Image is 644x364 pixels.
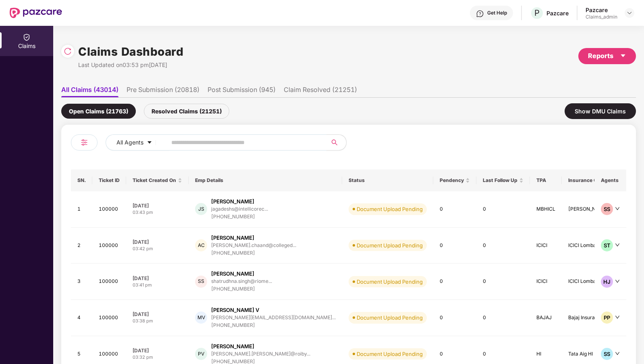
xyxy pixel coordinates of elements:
td: 100000 [92,191,126,228]
h1: Claims Dashboard [78,43,183,61]
td: BAJAJ [530,300,562,336]
div: [PERSON_NAME].chaand@colleged... [211,243,296,248]
div: [PHONE_NUMBER] [211,249,296,257]
span: down [615,243,620,247]
div: JS [195,203,207,215]
span: caret-down [620,52,626,59]
span: down [615,315,620,320]
div: Claims_admin [586,14,617,20]
div: HJ [601,276,613,288]
span: down [615,206,620,211]
div: [DATE] [133,347,182,354]
td: 0 [433,264,476,300]
div: 03:42 pm [133,245,182,252]
li: Claim Resolved (21251) [284,86,357,97]
td: 0 [476,191,530,228]
div: PP [601,312,613,324]
td: 100000 [92,300,126,336]
span: search [326,139,342,146]
td: ICICI [530,228,562,264]
th: Pendency [433,169,476,191]
div: MV [195,312,207,324]
td: 0 [476,228,530,264]
td: ICICI [530,264,562,300]
td: 1 [71,191,92,228]
th: TPA [530,169,562,191]
th: Agents [594,169,626,191]
span: Pendency [440,177,464,184]
td: 0 [433,191,476,228]
td: 4 [71,300,92,336]
td: [PERSON_NAME] [562,191,623,228]
li: Post Submission (945) [208,86,276,97]
td: 100000 [92,264,126,300]
img: svg+xml;base64,PHN2ZyBpZD0iRHJvcGRvd24tMzJ4MzIiIHhtbG5zPSJodHRwOi8vd3d3LnczLm9yZy8yMDAwL3N2ZyIgd2... [626,10,633,16]
div: [DATE] [133,275,182,282]
td: 0 [433,300,476,336]
button: All Agentscaret-down [106,134,170,151]
div: Reports [588,51,626,61]
img: New Pazcare Logo [10,8,62,18]
td: Bajaj Insurance [562,300,623,336]
li: Pre Submission (20818) [127,86,199,97]
span: All Agents [116,138,143,147]
div: AC [195,239,207,251]
img: svg+xml;base64,PHN2ZyBpZD0iUmVsb2FkLTMyeDMyIiB4bWxucz0iaHR0cDovL3d3dy53My5vcmcvMjAwMC9zdmciIHdpZH... [64,47,72,55]
div: Last Updated on 03:53 pm[DATE] [78,61,183,69]
td: 0 [433,228,476,264]
img: svg+xml;base64,PHN2ZyBpZD0iSGVscC0zMngzMiIgeG1sbnM9Imh0dHA6Ly93d3cudzMub3JnLzIwMDAvc3ZnIiB3aWR0aD... [476,10,484,18]
div: Document Upload Pending [357,278,423,286]
div: 03:41 pm [133,282,182,289]
div: SS [195,276,207,288]
div: 03:43 pm [133,209,182,216]
th: Ticket ID [92,169,126,191]
td: ICICI Lombard [562,264,623,300]
div: [PERSON_NAME] [211,198,254,205]
div: [DATE] [133,311,182,318]
span: P [534,8,540,18]
div: SS [601,203,613,215]
th: SN. [71,169,92,191]
div: [PERSON_NAME][EMAIL_ADDRESS][DOMAIN_NAME]... [211,315,336,320]
div: Resolved Claims (21251) [144,104,229,119]
img: svg+xml;base64,PHN2ZyB4bWxucz0iaHR0cDovL3d3dy53My5vcmcvMjAwMC9zdmciIHdpZHRoPSIyNCIgaGVpZ2h0PSIyNC... [79,138,89,147]
td: 3 [71,264,92,300]
td: 0 [476,300,530,336]
span: Ticket Created On [133,177,176,184]
div: [PERSON_NAME] [211,270,254,278]
img: svg+xml;base64,PHN2ZyBpZD0iQ2xhaW0iIHhtbG5zPSJodHRwOi8vd3d3LnczLm9yZy8yMDAwL3N2ZyIgd2lkdGg9IjIwIi... [23,33,31,41]
div: [PERSON_NAME] V [211,306,259,314]
div: 03:38 pm [133,318,182,324]
div: [PERSON_NAME] [211,343,254,350]
div: [DATE] [133,238,182,245]
button: search [326,134,347,151]
div: Pazcare [586,6,617,14]
div: [PERSON_NAME] [211,234,254,242]
th: Status [342,169,433,191]
div: [PHONE_NUMBER] [211,285,272,293]
div: Pazcare [546,9,569,17]
td: ICICI Lombard [562,228,623,264]
div: shatrudhna.singh@riome... [211,278,272,284]
div: Document Upload Pending [357,205,423,213]
div: [PHONE_NUMBER] [211,322,336,329]
div: 03:32 pm [133,354,182,361]
span: caret-down [147,140,152,146]
div: [DATE] [133,202,182,209]
div: SS [601,348,613,360]
div: ST [601,239,613,251]
div: PV [195,348,207,360]
li: All Claims (43014) [61,86,118,97]
span: down [615,279,620,284]
th: Emp Details [189,169,342,191]
th: Insurance Company [562,169,623,191]
th: Last Follow Up [476,169,530,191]
th: Ticket Created On [126,169,189,191]
div: Document Upload Pending [357,350,423,358]
td: MBHICL [530,191,562,228]
div: [PHONE_NUMBER] [211,213,268,221]
div: Document Upload Pending [357,314,423,322]
td: 0 [476,264,530,300]
div: Document Upload Pending [357,241,423,249]
div: Show DMU Claims [565,103,636,119]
